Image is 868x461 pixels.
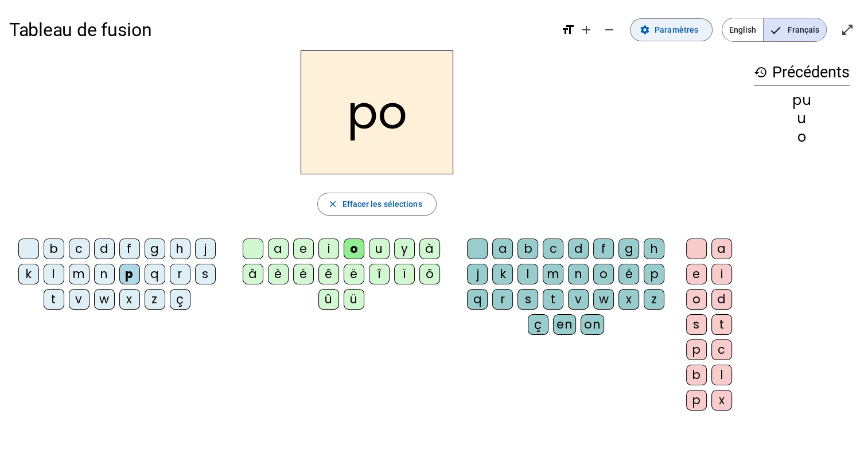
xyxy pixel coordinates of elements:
div: o [344,239,364,259]
div: v [69,289,89,310]
mat-button-toggle-group: Language selection [722,18,827,42]
div: w [94,289,115,310]
div: e [686,264,707,284]
div: o [593,264,614,284]
h3: Précédents [754,60,850,85]
div: x [119,289,140,310]
div: l [44,264,64,284]
div: y [394,239,415,259]
h2: po [301,50,453,174]
div: s [686,314,707,335]
div: f [119,239,140,259]
div: p [686,390,707,411]
h1: Tableau de fusion [9,11,552,48]
div: e [293,239,314,259]
mat-icon: format_size [561,23,575,37]
button: Paramètres [630,18,713,41]
div: s [195,264,216,284]
div: é [618,264,639,284]
mat-icon: open_in_full [840,23,854,37]
div: on [581,314,604,335]
div: p [686,339,707,360]
button: Entrer en plein écran [836,18,859,41]
div: b [44,239,64,259]
div: r [170,264,190,284]
div: â [243,264,263,284]
div: w [593,289,614,310]
div: k [492,264,513,284]
div: n [568,264,589,284]
button: Effacer les sélections [317,193,436,216]
div: c [711,339,732,360]
div: b [686,365,707,385]
div: o [754,130,850,144]
div: t [543,289,563,310]
div: è [268,264,289,284]
div: a [711,239,732,259]
div: j [467,264,488,284]
div: c [69,239,89,259]
div: p [644,264,664,284]
div: î [369,264,390,284]
div: u [754,112,850,126]
span: Effacer les sélections [342,197,422,211]
div: ô [419,264,440,284]
span: Français [764,18,826,41]
div: z [644,289,664,310]
mat-icon: add [579,23,593,37]
div: p [119,264,140,284]
mat-icon: settings [640,25,650,35]
div: i [318,239,339,259]
mat-icon: close [327,199,337,209]
div: ç [528,314,548,335]
div: k [18,264,39,284]
div: û [318,289,339,310]
div: r [492,289,513,310]
div: g [618,239,639,259]
div: pu [754,93,850,107]
div: ë [344,264,364,284]
div: à [419,239,440,259]
div: n [94,264,115,284]
div: z [145,289,165,310]
div: x [618,289,639,310]
div: q [467,289,488,310]
div: x [711,390,732,411]
div: l [711,365,732,385]
div: ü [344,289,364,310]
button: Diminuer la taille de la police [598,18,621,41]
div: f [593,239,614,259]
div: j [195,239,216,259]
div: d [711,289,732,310]
div: d [568,239,589,259]
div: d [94,239,115,259]
div: i [711,264,732,284]
div: a [268,239,289,259]
div: en [553,314,576,335]
mat-icon: history [754,65,768,79]
div: ç [170,289,190,310]
span: Paramètres [655,23,698,37]
div: l [517,264,538,284]
div: m [543,264,563,284]
div: t [711,314,732,335]
div: h [644,239,664,259]
mat-icon: remove [602,23,616,37]
div: h [170,239,190,259]
div: v [568,289,589,310]
div: c [543,239,563,259]
div: o [686,289,707,310]
div: q [145,264,165,284]
div: ê [318,264,339,284]
div: ï [394,264,415,284]
div: t [44,289,64,310]
button: Augmenter la taille de la police [575,18,598,41]
div: s [517,289,538,310]
span: English [722,18,763,41]
div: é [293,264,314,284]
div: u [369,239,390,259]
div: b [517,239,538,259]
div: g [145,239,165,259]
div: m [69,264,89,284]
div: a [492,239,513,259]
